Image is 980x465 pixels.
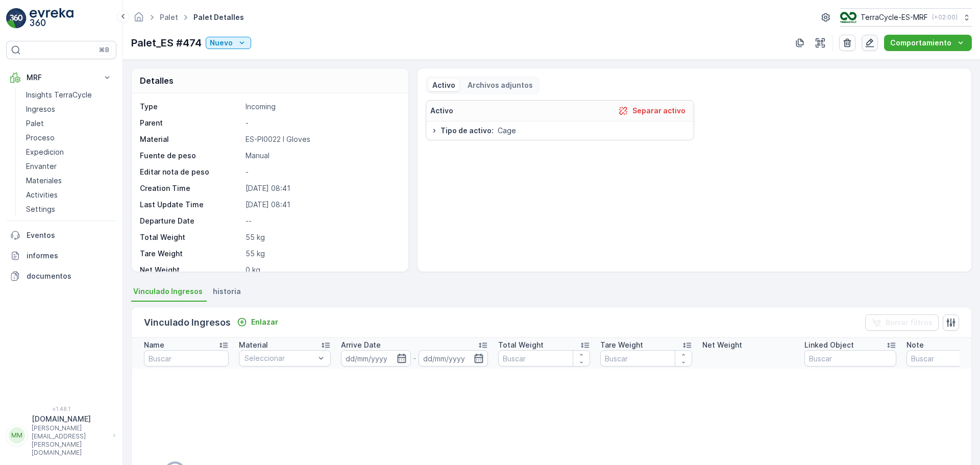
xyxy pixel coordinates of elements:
[27,271,112,281] p: documentos
[22,188,116,202] a: Activities
[191,12,246,22] span: Palet detalles
[26,118,44,129] p: Palet
[26,161,57,172] p: Envanter
[246,118,398,128] p: -
[246,216,398,226] p: --
[140,265,241,275] p: Net Weight
[239,340,268,350] p: Material
[131,35,202,51] p: Palet_ES #474
[206,37,251,49] button: Nuevo
[498,350,590,366] input: Buscar
[886,317,933,328] p: Borrar filtros
[213,286,241,297] span: historia
[140,167,241,177] p: Editar nota de peso
[22,159,116,174] a: Envanter
[26,90,92,100] p: Insights TerraCycle
[341,340,381,350] p: Arrive Date
[246,167,398,177] p: -
[702,340,742,350] p: Net Weight
[246,232,398,242] p: 55 kg
[133,15,144,24] a: Página de inicio
[6,414,116,457] button: MM[DOMAIN_NAME][PERSON_NAME][EMAIL_ADDRESS][PERSON_NAME][DOMAIN_NAME]
[6,225,116,246] a: Eventos
[144,350,229,366] input: Buscar
[246,265,398,275] p: 0 kg
[246,183,398,193] p: [DATE] 08:41
[432,80,455,90] p: Activo
[246,134,398,144] p: ES-PI0022 I Gloves
[140,151,241,161] p: Fuente de peso
[140,183,241,193] p: Creation Time
[233,316,282,328] button: Enlazar
[251,317,278,327] p: Enlazar
[246,249,398,259] p: 55 kg
[144,340,164,350] p: Name
[440,126,494,136] span: Tipo de activo :
[804,350,896,366] input: Buscar
[600,340,643,350] p: Tare Weight
[22,88,116,102] a: Insights TerraCycle
[244,353,315,363] p: Seleccionar
[865,314,939,331] button: Borrar filtros
[140,249,241,259] p: Tare Weight
[22,116,116,131] a: Palet
[6,67,116,88] button: MRF
[498,126,516,136] span: Cage
[22,174,116,188] a: Materiales
[890,38,951,48] p: Comportamiento
[133,286,203,297] span: Vinculado Ingresos
[140,118,241,128] p: Parent
[26,176,62,186] p: Materiales
[140,232,241,242] p: Total Weight
[6,266,116,286] a: documentos
[468,80,533,90] p: Archivos adjuntos
[26,104,55,114] p: Ingresos
[430,106,453,116] p: Activo
[9,427,25,444] div: MM
[140,75,174,87] p: Detalles
[906,340,924,350] p: Note
[22,202,116,216] a: Settings
[840,12,856,23] img: TC_mwK4AaT.png
[614,105,690,117] button: Separar activo
[6,406,116,412] span: v 1.48.1
[804,340,854,350] p: Linked Object
[140,102,241,112] p: Type
[932,13,958,21] p: ( +02:00 )
[144,315,231,330] p: Vinculado Ingresos
[632,106,685,116] p: Separar activo
[26,133,55,143] p: Proceso
[884,35,972,51] button: Comportamiento
[600,350,692,366] input: Buscar
[22,145,116,159] a: Expedicion
[498,340,544,350] p: Total Weight
[413,352,416,364] p: -
[99,46,109,54] p: ⌘B
[6,8,27,29] img: logo
[246,102,398,112] p: Incoming
[32,424,108,457] p: [PERSON_NAME][EMAIL_ADDRESS][PERSON_NAME][DOMAIN_NAME]
[140,200,241,210] p: Last Update Time
[861,12,928,22] p: TerraCycle-ES-MRF
[840,8,972,27] button: TerraCycle-ES-MRF(+02:00)
[22,131,116,145] a: Proceso
[27,251,112,261] p: informes
[26,147,64,157] p: Expedicion
[27,72,96,83] p: MRF
[27,230,112,240] p: Eventos
[6,246,116,266] a: informes
[160,13,178,21] a: Palet
[140,134,241,144] p: Material
[140,216,241,226] p: Departure Date
[210,38,233,48] p: Nuevo
[22,102,116,116] a: Ingresos
[30,8,73,29] img: logo_light-DOdMpM7g.png
[26,190,58,200] p: Activities
[246,151,398,161] p: Manual
[341,350,411,366] input: dd/mm/yyyy
[246,200,398,210] p: [DATE] 08:41
[32,414,108,424] p: [DOMAIN_NAME]
[419,350,488,366] input: dd/mm/yyyy
[26,204,55,214] p: Settings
